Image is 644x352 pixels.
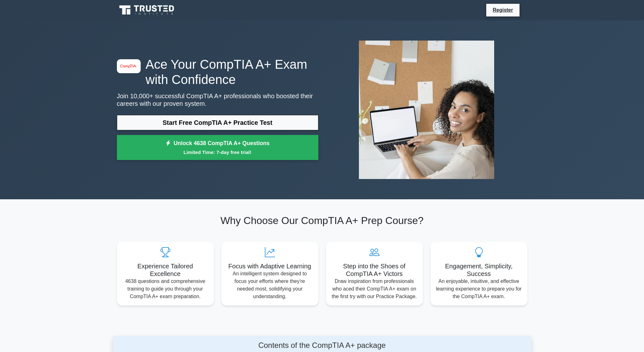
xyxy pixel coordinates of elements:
a: Register [489,6,517,14]
h5: Experience Tailored Excellence [122,262,209,278]
small: Limited Time: 7-day free trial! [125,149,310,156]
h4: Contents of the CompTIA A+ package [173,341,471,350]
h5: Step into the Shoes of CompTIA A+ Victors [331,262,418,278]
h5: Engagement, Simplicity, Success [436,262,522,278]
p: Join 10,000+ successful CompTIA A+ professionals who boosted their careers with our proven system. [117,92,318,107]
p: An intelligent system designed to focus your efforts where they're needed most, solidifying your ... [226,270,313,300]
p: Draw inspiration from professionals who aced their CompTIA A+ exam on the first try with our Prac... [331,278,418,300]
a: Start Free CompTIA A+ Practice Test [117,115,318,130]
p: An enjoyable, intuitive, and effective learning experience to prepare you for the CompTIA A+ exam. [436,278,522,300]
h1: Ace Your CompTIA A+ Exam with Confidence [117,57,318,87]
a: Unlock 4638 CompTIA A+ QuestionsLimited Time: 7-day free trial! [117,135,318,160]
p: 4638 questions and comprehensive training to guide you through your CompTIA A+ exam preparation. [122,278,209,300]
h2: Why Choose Our CompTIA A+ Prep Course? [117,214,527,227]
h5: Focus with Adaptive Learning [226,262,313,270]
